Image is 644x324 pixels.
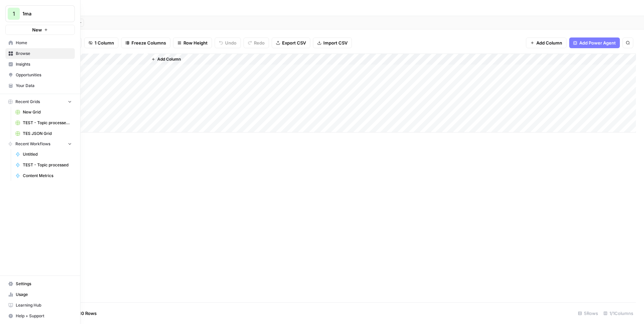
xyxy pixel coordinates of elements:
[5,139,75,149] button: Recent Workflows
[32,26,42,33] span: New
[12,128,75,139] a: TES JSON Grid
[526,37,567,48] button: Add Column
[12,160,75,170] a: TEST - Topic processed
[569,37,620,48] button: Add Power Agent
[173,37,212,48] button: Row Height
[244,37,269,48] button: Redo
[5,25,75,35] button: New
[254,39,265,46] span: Redo
[15,141,50,147] span: Recent Workflows
[16,40,72,46] span: Home
[5,48,75,59] a: Browse
[12,170,75,181] a: Content Metrics
[16,61,72,67] span: Insights
[23,109,72,115] span: New Grid
[5,80,75,91] a: Your Data
[5,37,75,48] a: Home
[70,310,97,317] span: Add 10 Rows
[84,37,118,48] button: 1 Column
[16,292,72,298] span: Usage
[575,308,601,319] div: 5 Rows
[579,39,616,46] span: Add Power Agent
[323,39,347,46] span: Import CSV
[16,51,72,57] span: Browse
[536,39,562,46] span: Add Column
[23,120,72,126] span: TEST - Topic processed Grid
[601,308,636,319] div: 1/1 Columns
[121,37,170,48] button: Freeze Columns
[23,162,72,168] span: TEST - Topic processed
[23,173,72,179] span: Content Metrics
[5,5,75,22] button: Workspace: 1ma
[16,281,72,287] span: Settings
[22,10,63,17] span: 1ma
[16,302,72,308] span: Learning Hub
[149,55,183,64] button: Add Column
[5,70,75,80] a: Opportunities
[13,10,15,18] span: 1
[5,278,75,289] a: Settings
[272,37,310,48] button: Export CSV
[16,83,72,89] span: Your Data
[23,131,72,137] span: TES JSON Grid
[282,39,306,46] span: Export CSV
[16,72,72,78] span: Opportunities
[12,107,75,117] a: New Grid
[157,56,181,62] span: Add Column
[5,300,75,311] a: Learning Hub
[183,39,208,46] span: Row Height
[15,99,40,105] span: Recent Grids
[16,313,72,319] span: Help + Support
[95,39,114,46] span: 1 Column
[12,149,75,160] a: Untitled
[12,117,75,128] a: TEST - Topic processed Grid
[5,59,75,70] a: Insights
[5,311,75,321] button: Help + Support
[23,151,72,157] span: Untitled
[225,39,236,46] span: Undo
[131,39,166,46] span: Freeze Columns
[5,289,75,300] a: Usage
[313,37,352,48] button: Import CSV
[215,37,241,48] button: Undo
[5,97,75,107] button: Recent Grids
